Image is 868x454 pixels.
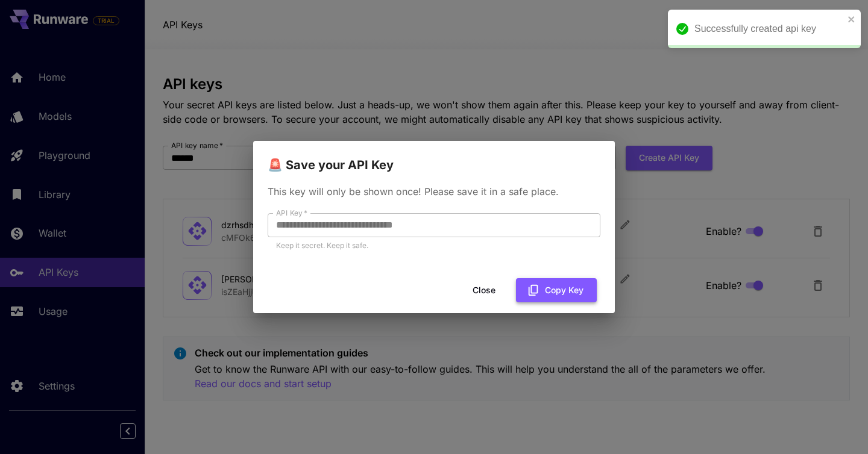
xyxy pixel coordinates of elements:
h2: 🚨 Save your API Key [253,141,615,175]
div: Successfully created api key [694,22,844,36]
label: API Key [276,208,307,218]
button: Copy Key [516,278,597,303]
p: Keep it secret. Keep it safe. [276,240,592,252]
button: close [848,14,856,24]
p: This key will only be shown once! Please save it in a safe place. [268,184,600,199]
button: Close [457,278,511,303]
